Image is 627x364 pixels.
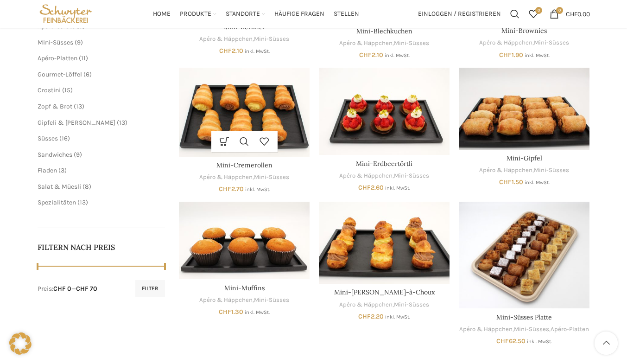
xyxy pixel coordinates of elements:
[226,5,265,23] a: Standorte
[199,296,253,305] a: Apéro & Häppchen
[199,35,253,44] a: Apéro & Häppchen
[507,154,542,162] a: Mini-Gipfel
[245,309,270,315] small: inkl. MwSt.
[234,131,254,152] a: Schnellansicht
[459,325,513,334] a: Apéro & Häppchen
[153,5,171,23] a: Home
[38,54,77,62] a: Apéro-Platten
[219,47,243,55] bdi: 2.10
[274,5,324,23] a: Häufige Fragen
[556,7,563,14] span: 0
[76,151,80,159] span: 9
[525,179,550,185] small: inkl. MwSt.
[496,313,552,321] a: Mini-Süsses Platte
[514,325,549,334] a: Mini-Süsses
[245,186,270,192] small: inkl. MwSt.
[359,51,383,59] bdi: 2.10
[38,70,82,78] a: Gourmet-Löffel
[79,22,82,30] span: 9
[394,172,429,180] a: Mini-Süsses
[254,35,289,44] a: Mini-Süsses
[319,39,450,48] div: ,
[77,38,81,46] span: 9
[524,5,543,23] a: 0
[38,151,72,159] span: Sandwiches
[38,22,75,30] a: Apéro-Salate
[479,38,532,47] a: Apéro & Häppchen
[334,10,359,19] span: Stellen
[223,23,266,31] a: Mini-Berliner
[64,86,70,94] span: 15
[358,313,371,320] span: CHF
[499,178,512,186] span: CHF
[527,338,552,345] small: inkl. MwSt.
[319,172,450,180] div: ,
[199,173,253,182] a: Apéro & Häppchen
[459,202,589,308] a: Mini-Süsses Platte
[53,285,71,293] span: CHF 0
[358,313,384,320] bdi: 2.20
[394,300,429,309] a: Mini-Süsses
[334,5,359,23] a: Stellen
[38,86,61,94] a: Crostini
[566,10,577,18] span: CHF
[38,134,58,142] a: Süsses
[245,48,270,54] small: inkl. MwSt.
[339,39,393,48] a: Apéro & Häppchen
[86,70,89,78] span: 6
[219,185,231,193] span: CHF
[254,173,289,182] a: Mini-Süsses
[339,172,393,180] a: Apéro & Häppchen
[254,296,289,305] a: Mini-Süsses
[499,178,523,186] bdi: 1.50
[566,10,590,18] bdi: 0.00
[479,166,532,175] a: Apéro & Häppchen
[38,102,72,110] a: Zopf & Brot
[339,300,393,309] a: Apéro & Häppchen
[496,337,526,345] bdi: 62.50
[99,5,413,23] div: Main navigation
[499,51,523,59] bdi: 1.90
[215,131,234,152] a: Wähle Optionen für „Mini-Cremerollen“
[359,51,372,59] span: CHF
[219,47,232,55] span: CHF
[459,68,589,150] a: Mini-Gipfel
[413,5,506,23] a: Einloggen / Registrieren
[38,38,73,46] a: Mini-Süsses
[534,166,569,175] a: Mini-Süsses
[76,102,82,110] span: 13
[179,68,310,157] a: Mini-Cremerollen
[418,11,501,17] span: Einloggen / Registrieren
[85,183,89,191] span: 8
[219,308,231,316] span: CHF
[38,198,76,206] a: Spezialitäten
[61,166,64,174] span: 3
[179,296,310,305] div: ,
[534,38,569,47] a: Mini-Süsses
[224,284,265,292] a: Mini-Muffins
[524,5,543,23] div: Meine Wunschliste
[496,337,509,345] span: CHF
[38,242,165,252] h5: Filtern nach Preis
[319,68,450,155] a: Mini-Erdbeertörtli
[226,10,260,19] span: Standorte
[319,300,450,309] div: ,
[394,39,429,48] a: Mini-Süsses
[119,119,125,127] span: 13
[62,134,68,142] span: 16
[385,314,410,320] small: inkl. MwSt.
[499,51,512,59] span: CHF
[38,183,81,191] a: Salat & Müesli
[506,5,524,23] a: Suchen
[38,166,57,174] a: Fladen
[38,119,115,127] a: Gipfeli & [PERSON_NAME]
